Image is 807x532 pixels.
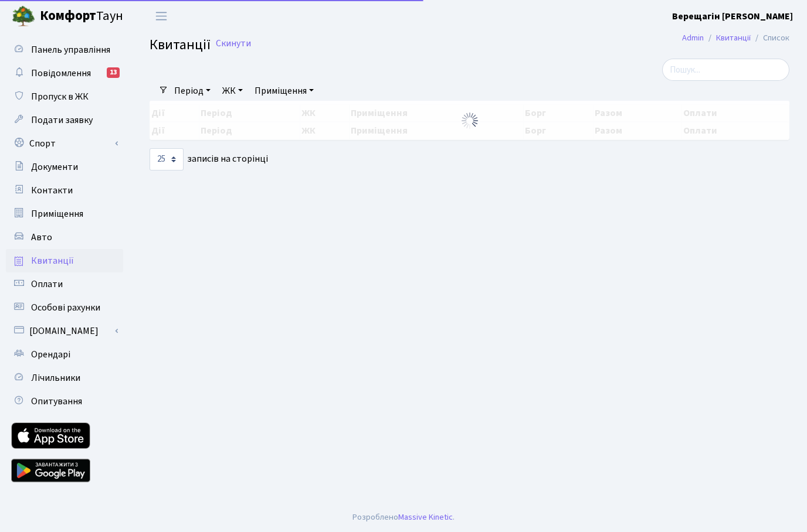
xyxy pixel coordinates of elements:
[6,62,123,85] a: Повідомлення13
[398,511,453,523] a: Massive Kinetic
[31,43,110,56] span: Панель управління
[672,10,793,23] b: Верещагін [PERSON_NAME]
[6,226,123,249] a: Авто
[31,278,63,291] span: Оплати
[150,35,211,55] span: Квитанції
[31,348,70,361] span: Орендарі
[150,148,184,170] select: записів на сторінці
[31,90,89,103] span: Пропуск в ЖК
[31,301,100,314] span: Особові рахунки
[40,6,96,25] b: Комфорт
[716,32,751,44] a: Квитанції
[751,32,789,45] li: Список
[31,161,78,173] span: Документи
[6,132,123,155] a: Спорт
[31,371,80,384] span: Лічильники
[12,5,35,28] img: logo.png
[40,6,123,26] span: Таун
[672,9,793,23] a: Верещагін [PERSON_NAME]
[250,81,318,101] a: Приміщення
[6,249,123,272] a: Квитанції
[6,155,123,179] a: Документи
[107,67,120,78] div: 13
[6,366,123,390] a: Лічильники
[150,148,268,170] label: записів на сторінці
[31,395,82,408] span: Опитування
[460,111,479,130] img: Обробка...
[6,319,123,343] a: [DOMAIN_NAME]
[147,6,176,26] button: Переключити навігацію
[6,85,123,108] a: Пропуск в ЖК
[31,184,73,197] span: Контакти
[216,38,251,49] a: Скинути
[31,254,74,267] span: Квитанції
[6,390,123,413] a: Опитування
[6,38,123,62] a: Панель управління
[662,59,789,81] input: Пошук...
[664,26,807,50] nav: breadcrumb
[31,114,93,127] span: Подати заявку
[31,231,52,244] span: Авто
[352,511,455,524] div: Розроблено .
[6,272,123,296] a: Оплати
[218,81,247,101] a: ЖК
[31,67,91,80] span: Повідомлення
[682,32,704,44] a: Admin
[6,296,123,319] a: Особові рахунки
[31,207,83,220] span: Приміщення
[6,202,123,226] a: Приміщення
[6,108,123,132] a: Подати заявку
[6,179,123,202] a: Контакти
[6,343,123,366] a: Орендарі
[169,81,215,101] a: Період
